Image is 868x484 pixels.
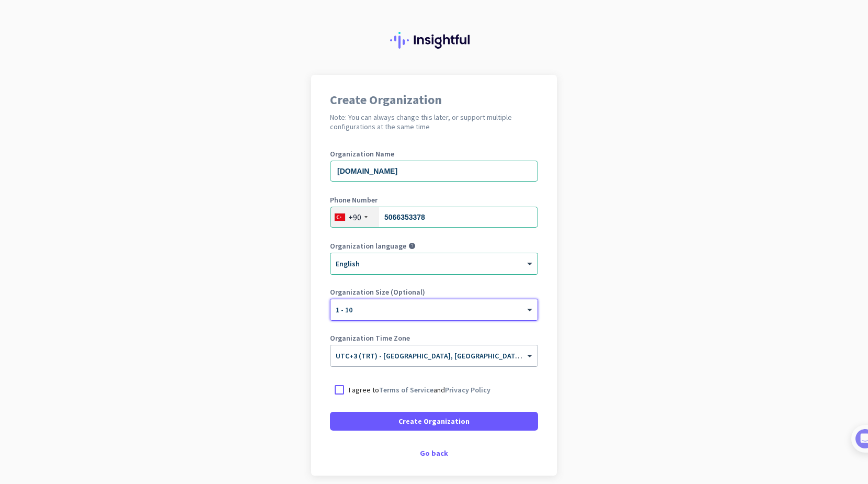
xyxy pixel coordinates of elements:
[379,385,433,395] a: Terms of Service
[330,112,538,131] h2: Note: You can always change this later, or support multiple configurations at the same time
[390,32,478,49] img: Insightful
[348,212,361,222] div: +90
[398,416,470,426] span: Create Organization
[330,161,538,182] input: What is the name of your organization?
[330,196,538,204] label: Phone Number
[408,242,416,250] i: help
[330,150,538,157] label: Organization Name
[330,94,538,106] h1: Create Organization
[330,449,538,457] div: Go back
[445,385,490,395] a: Privacy Policy
[330,207,538,228] input: 212 345 67 89
[349,385,490,395] p: I agree to and
[330,288,538,296] label: Organization Size (Optional)
[330,334,538,342] label: Organization Time Zone
[330,242,406,250] label: Organization language
[330,412,538,431] button: Create Organization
